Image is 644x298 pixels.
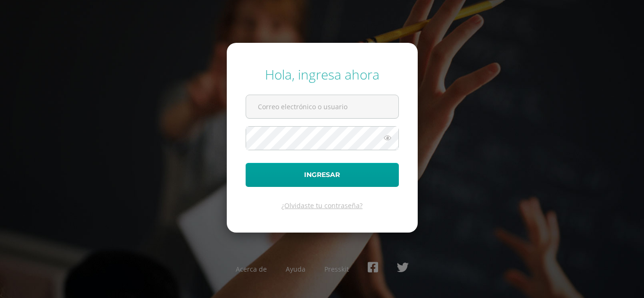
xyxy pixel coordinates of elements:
[246,65,399,83] div: Hola, ingresa ahora
[246,163,399,187] button: Ingresar
[246,95,398,118] input: Correo electrónico o usuario
[286,265,305,274] a: Ayuda
[236,265,267,274] a: Acerca de
[281,201,363,210] a: ¿Olvidaste tu contraseña?
[324,265,349,274] a: Presskit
